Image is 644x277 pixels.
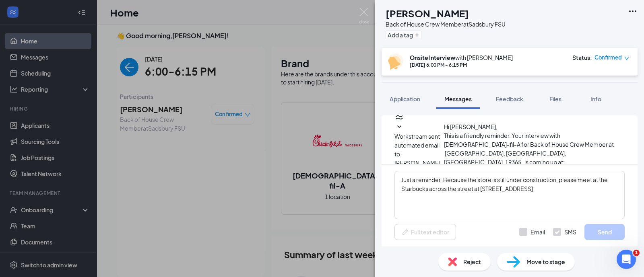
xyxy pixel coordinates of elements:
[549,95,561,103] span: Files
[624,55,630,61] span: down
[633,250,640,256] span: 1
[401,228,409,236] svg: Pen
[590,95,601,103] span: Info
[394,133,442,166] span: Workstream sent automated email to [PERSON_NAME].
[526,257,565,266] span: Move to stage
[410,54,455,61] b: Onsite Interview
[628,6,638,16] svg: Ellipses
[410,53,513,62] div: with [PERSON_NAME]
[572,53,592,62] div: Status :
[386,6,469,20] h1: [PERSON_NAME]
[394,171,625,219] textarea: Just a reminder: Because the store is still under construction, please meet at the Starbucks acro...
[463,257,481,266] span: Reject
[496,95,523,103] span: Feedback
[410,62,513,68] div: [DATE] 6:00 PM - 6:15 PM
[594,53,622,62] span: Confirmed
[394,224,456,240] button: Full text editorPen
[444,95,472,103] span: Messages
[390,95,420,103] span: Application
[394,122,404,132] svg: SmallChevronDown
[444,131,625,166] p: This is a friendly reminder. Your interview with [DEMOGRAPHIC_DATA]-fil-A for Back of House Crew ...
[386,31,421,39] button: PlusAdd a tag
[394,113,404,122] svg: WorkstreamLogo
[584,224,625,240] button: Send
[444,122,625,131] p: Hi [PERSON_NAME],
[415,33,419,37] svg: Plus
[617,250,636,269] iframe: Intercom live chat
[386,20,506,28] div: Back of House Crew Member at Sadsbury FSU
